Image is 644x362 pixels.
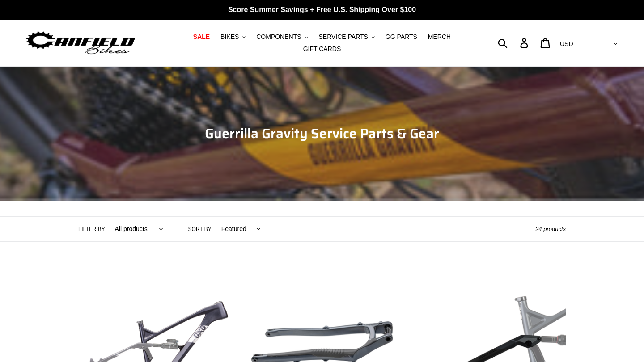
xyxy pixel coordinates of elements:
[299,43,346,55] a: GIFT CARDS
[424,31,455,43] a: MERCH
[188,225,212,233] label: Sort by
[252,31,312,43] button: COMPONENTS
[503,33,525,53] input: Search
[386,33,417,41] span: GG PARTS
[381,31,422,43] a: GG PARTS
[303,45,341,53] span: GIFT CARDS
[189,31,214,43] a: SALE
[220,33,239,41] span: BIKES
[216,31,250,43] button: BIKES
[193,33,210,41] span: SALE
[314,31,379,43] button: SERVICE PARTS
[78,225,105,233] label: Filter by
[205,123,439,144] span: Guerrilla Gravity Service Parts & Gear
[535,226,566,232] span: 24 products
[25,29,136,57] img: Canfield Bikes
[428,33,451,41] span: MERCH
[256,33,301,41] span: COMPONENTS
[318,33,368,41] span: SERVICE PARTS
